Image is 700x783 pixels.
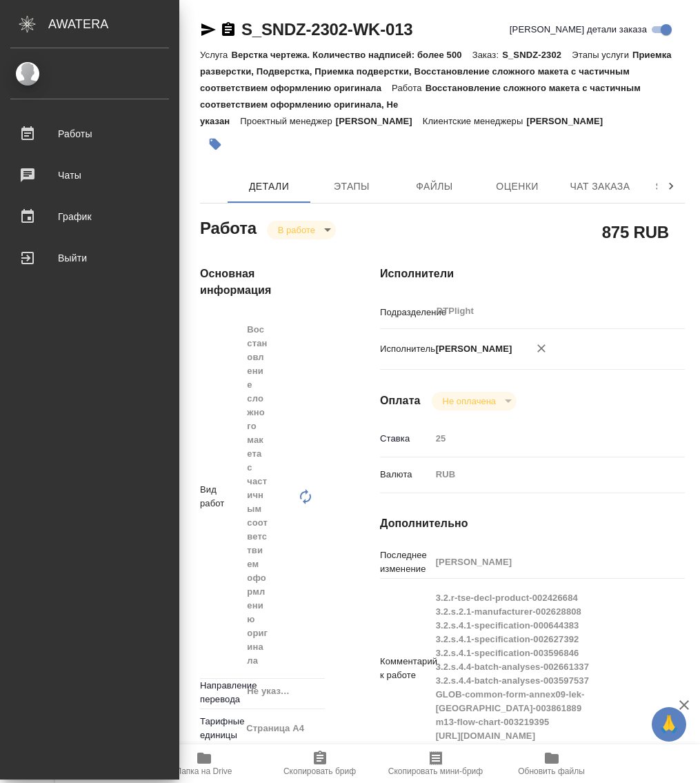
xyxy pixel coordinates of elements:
p: Этапы услуги [572,50,632,60]
div: Выйти [10,248,169,268]
p: Тарифные единицы [200,715,241,742]
h4: Основная информация [200,266,325,299]
button: Не оплачена [439,395,500,407]
button: 🙏 [652,707,686,742]
button: Обновить файлы [494,744,610,783]
span: Обновить файлы [518,766,585,776]
p: Ставка [380,432,431,446]
textarea: 3.2.r-tse-decl-product-002426684 3.2.s.2.1-manufacturer-002628808 3.2.s.4.1-specification-0006443... [431,586,660,748]
p: [PERSON_NAME] [431,342,512,356]
button: Удалить исполнителя [526,333,557,364]
span: Детали [236,178,302,195]
span: [PERSON_NAME] детали заказа [510,23,647,37]
h4: Исполнители [380,266,685,282]
div: В работе [432,392,517,410]
div: AWATERA [48,10,179,38]
div: В работе [267,221,336,239]
span: Скопировать мини-бриф [388,766,483,776]
p: Валюта [380,468,431,482]
a: Чаты [3,158,176,192]
p: Приемка разверстки, Подверстка, Приемка подверстки, Восстановление сложного макета с частичным со... [200,50,672,93]
div: Страница А4 [241,717,366,740]
div: Чаты [10,165,169,186]
span: Оценки [484,178,550,195]
button: Скопировать ссылку для ЯМессенджера [200,21,217,38]
span: Скопировать бриф [283,766,356,776]
a: S_SNDZ-2302-WK-013 [241,20,412,39]
p: Услуга [200,50,231,60]
p: Клиентские менеджеры [423,116,527,126]
button: Скопировать мини-бриф [378,744,494,783]
p: S_SNDZ-2302 [502,50,572,60]
p: Проектный менеджер [240,116,335,126]
h4: Оплата [380,393,421,409]
button: В работе [274,224,319,236]
button: Папка на Drive [146,744,262,783]
a: Работы [3,117,176,151]
p: Вид работ [200,483,241,511]
h4: Дополнительно [380,515,685,532]
p: Исполнитель [380,342,431,356]
div: График [10,206,169,227]
p: Работа [392,83,426,93]
input: Пустое поле [431,428,660,448]
p: Направление перевода [200,679,241,706]
button: Скопировать бриф [262,744,378,783]
button: Добавить тэг [200,129,230,159]
p: [PERSON_NAME] [526,116,613,126]
button: Скопировать ссылку [220,21,237,38]
p: Восстановление сложного макета с частичным соответствием оформлению оригинала, Не указан [200,83,641,126]
span: Файлы [401,178,468,195]
div: RUB [431,463,660,486]
span: 🙏 [657,710,681,739]
span: Этапы [319,178,385,195]
span: Чат заказа [567,178,633,195]
p: Подразделение [380,306,431,319]
input: Пустое поле [431,552,660,572]
p: Комментарий к работе [380,655,431,682]
h2: Работа [200,215,257,239]
p: [PERSON_NAME] [336,116,423,126]
a: Выйти [3,241,176,275]
p: Последнее изменение [380,548,431,576]
p: Верстка чертежа. Количество надписей: более 500 [231,50,472,60]
p: Заказ: [472,50,502,60]
div: Работы [10,123,169,144]
h2: 875 RUB [602,220,669,244]
a: График [3,199,176,234]
span: Папка на Drive [176,766,232,776]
